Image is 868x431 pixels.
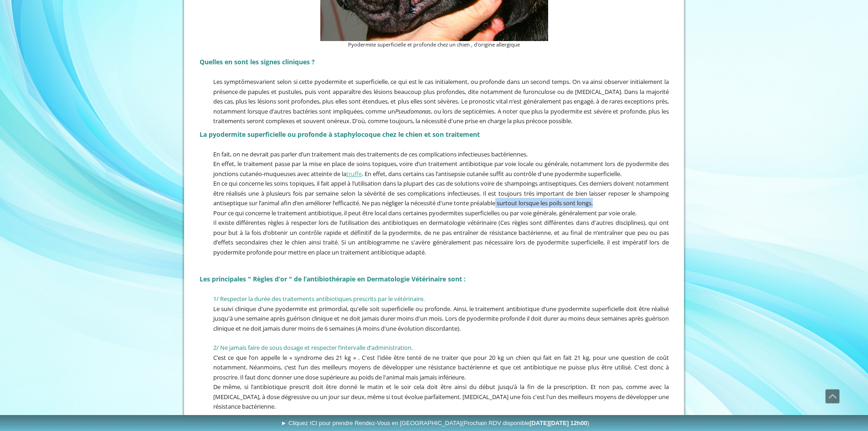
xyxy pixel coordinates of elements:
span: (Prochain RDV disponible ) [462,420,589,426]
span: Les symptômes [213,78,257,86]
span: Pour ce qui concerne le traitement antibiotique, il peut être local dans certaines pyodermites su... [213,209,637,217]
figcaption: Pyodermite superficielle et profonde chez un chien , d'origine allergique [320,41,548,49]
span: Défiler vers le haut [826,389,839,403]
span: varient selon si cette pyodermite et superficielle, ce qui est le cas initialement, ou profonde d... [213,78,669,125]
span: Les principales " Règles d’or " de l’antibiothérapie en Dermatologie Vétérinaire sont : [200,275,466,283]
span: 1/ Respecter la durée des traitements antibiotiques prescrits par le vétérinaire. [213,295,425,303]
em: Pseudomonas [395,107,431,115]
span: Il existe différentes règles à respecter lors de l’utilisation des antibiotiques en dermatologie ... [213,218,669,256]
b: [DATE][DATE] 12h00 [529,420,587,426]
span: C’est ce que l’on appelle le « syndrome des 21 kg » . C'est l'idée être tenté de ne traiter que p... [213,353,669,381]
span: 2/ Ne jamais faire de sous dosage et respecter l’intervalle d’administration. [213,343,413,352]
a: Défiler vers le haut [825,389,840,404]
span: La pyodermite superficielle ou profonde à staphylocoque chez le chien et son traitement [200,130,480,139]
span: De même, si l’antibiotique prescrit doit être donné le matin et le soir cela doit être ainsi du d... [213,383,669,410]
span: Le suivi clinique d'une pyodermite est primordial, qu'elle soit superficielle ou profonde. Ainsi,... [213,305,669,332]
span: En ce qui concerne les soins topiques, il fait appel à l’utilisation dans la plupart des cas de s... [213,179,669,207]
a: truffe [346,170,362,178]
span: En effet, le traitement passe par la mise en place de soins topiques, voire d’un traitement antib... [213,160,669,178]
span: Quelles en sont les signes cliniques ? [200,57,315,66]
span: ► Cliquez ICI pour prendre Rendez-Vous en [GEOGRAPHIC_DATA] [281,420,589,426]
span: En fait, on ne devrait pas parler d’un traitement mais des traitements de ces complications infec... [213,150,528,158]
